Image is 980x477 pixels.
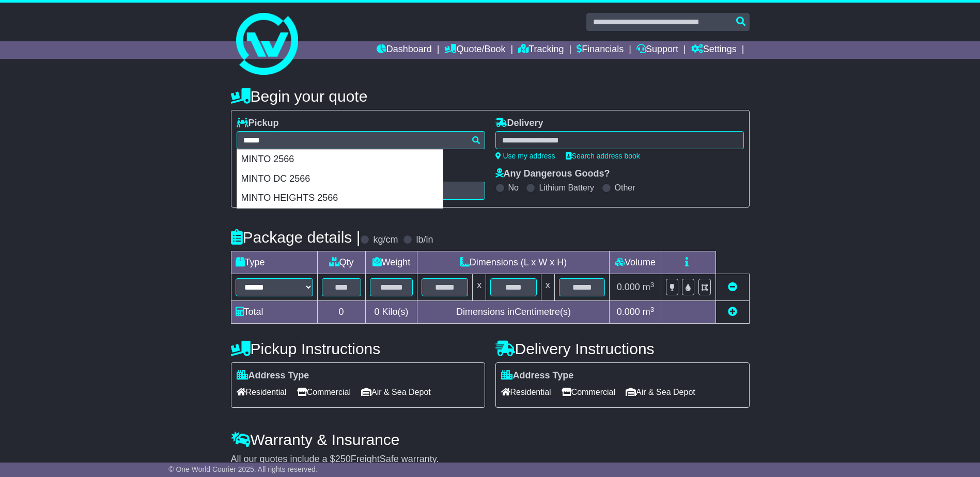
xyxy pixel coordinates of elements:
td: Dimensions in Centimetre(s) [417,301,610,324]
td: Type [231,251,317,274]
td: 0 [317,301,365,324]
label: Other [615,183,635,193]
td: Volume [610,251,661,274]
a: Dashboard [377,41,432,59]
h4: Warranty & Insurance [231,431,750,448]
label: Lithium Battery [539,183,594,193]
span: © One World Courier 2025. All rights reserved. [168,465,318,473]
label: kg/cm [373,234,398,246]
span: 0.000 [617,307,640,317]
h4: Begin your quote [231,88,750,105]
a: Settings [691,41,737,59]
label: Address Type [501,370,574,381]
span: m [643,307,655,317]
label: Any Dangerous Goods? [495,168,610,180]
label: Delivery [495,118,543,129]
span: Commercial [562,384,615,400]
a: Financials [577,41,624,59]
a: Tracking [518,41,564,59]
span: 0 [374,307,379,317]
span: 250 [335,454,351,464]
typeahead: Please provide city [237,131,485,149]
div: MINTO HEIGHTS 2566 [237,188,443,208]
label: lb/in [416,234,433,246]
div: All our quotes include a $ FreightSafe warranty. [231,454,750,465]
div: MINTO DC 2566 [237,169,443,189]
h4: Delivery Instructions [495,340,750,357]
td: Total [231,301,317,324]
a: Search address book [566,152,640,160]
label: No [508,183,519,193]
a: Use my address [495,152,555,160]
td: x [541,274,554,301]
td: Kilo(s) [365,301,417,324]
a: Support [636,41,678,59]
sup: 3 [650,306,655,313]
span: Air & Sea Depot [626,384,695,400]
td: x [473,274,486,301]
h4: Package details | [231,229,361,246]
a: Add new item [728,307,737,317]
sup: 3 [650,281,655,289]
label: Pickup [237,118,279,129]
td: Dimensions (L x W x H) [417,251,610,274]
a: Quote/Book [444,41,505,59]
span: Air & Sea Depot [361,384,431,400]
td: Qty [317,251,365,274]
span: 0.000 [617,282,640,292]
span: m [643,282,655,292]
td: Weight [365,251,417,274]
a: Remove this item [728,282,737,292]
label: Address Type [237,370,309,381]
span: Residential [237,384,287,400]
h4: Pickup Instructions [231,340,485,357]
span: Residential [501,384,551,400]
div: MINTO 2566 [237,150,443,169]
span: Commercial [297,384,351,400]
